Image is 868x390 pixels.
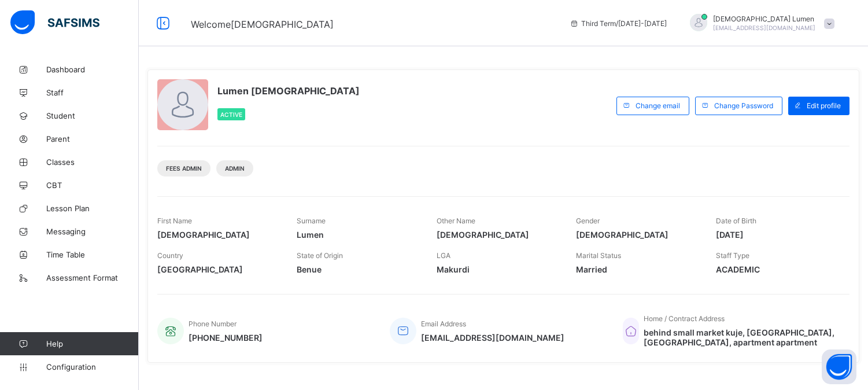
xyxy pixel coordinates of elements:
[807,101,841,110] span: Edit profile
[46,227,139,236] span: Messaging
[437,230,559,240] span: [DEMOGRAPHIC_DATA]
[714,101,773,110] span: Change Password
[644,314,725,323] span: Home / Contract Address
[157,264,279,274] span: [GEOGRAPHIC_DATA]
[46,134,139,144] span: Parent
[644,328,838,347] span: behind small market kuje, [GEOGRAPHIC_DATA], [GEOGRAPHIC_DATA], apartment apartment
[46,111,139,120] span: Student
[46,273,139,282] span: Assessment Format
[421,319,466,328] span: Email Address
[46,181,139,190] span: CBT
[297,264,419,274] span: Benue
[716,230,838,240] span: [DATE]
[189,319,237,328] span: Phone Number
[157,216,192,225] span: First Name
[10,10,99,35] img: safsims
[570,19,667,28] span: session/term information
[225,165,245,172] span: Admin
[421,333,564,343] span: [EMAIL_ADDRESS][DOMAIN_NAME]
[713,24,815,31] span: [EMAIL_ADDRESS][DOMAIN_NAME]
[576,251,621,260] span: Marital Status
[576,264,698,274] span: Married
[716,216,756,225] span: Date of Birth
[713,14,815,23] span: [DEMOGRAPHIC_DATA] Lumen
[297,230,419,240] span: Lumen
[437,264,559,274] span: Makurdi
[636,101,680,110] span: Change email
[822,349,856,384] button: Open asap
[437,251,450,260] span: LGA
[157,251,183,260] span: Country
[576,230,698,240] span: [DEMOGRAPHIC_DATA]
[191,19,334,30] span: Welcome [DEMOGRAPHIC_DATA]
[46,362,138,371] span: Configuration
[220,111,242,118] span: Active
[189,333,263,343] span: [PHONE_NUMBER]
[716,264,838,274] span: ACADEMIC
[46,65,139,74] span: Dashboard
[678,14,840,33] div: SanctusLumen
[297,251,343,260] span: State of Origin
[157,230,279,240] span: [DEMOGRAPHIC_DATA]
[297,216,326,225] span: Surname
[46,204,139,213] span: Lesson Plan
[576,216,600,225] span: Gender
[46,250,139,259] span: Time Table
[46,157,139,167] span: Classes
[166,165,202,172] span: Fees Admin
[716,251,749,260] span: Staff Type
[46,88,139,97] span: Staff
[217,85,360,97] span: Lumen [DEMOGRAPHIC_DATA]
[437,216,475,225] span: Other Name
[46,339,138,348] span: Help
